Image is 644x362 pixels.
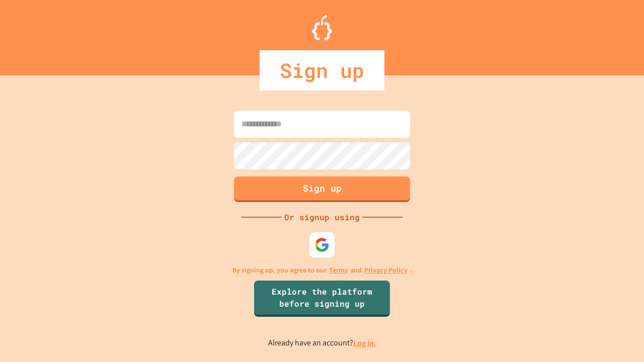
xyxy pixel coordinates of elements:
[282,211,362,223] div: Or signup using
[364,265,408,276] a: Privacy Policy
[234,176,410,202] button: Sign up
[314,237,330,252] img: google-icon.svg
[260,50,384,90] div: Sign up
[353,338,376,348] a: Log in.
[329,265,348,276] a: Terms
[232,265,412,276] p: By signing up, you agree to our and .
[254,281,390,317] a: Explore the platform before signing up
[312,15,332,40] img: Logo.svg
[268,337,376,349] p: Already have an account?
